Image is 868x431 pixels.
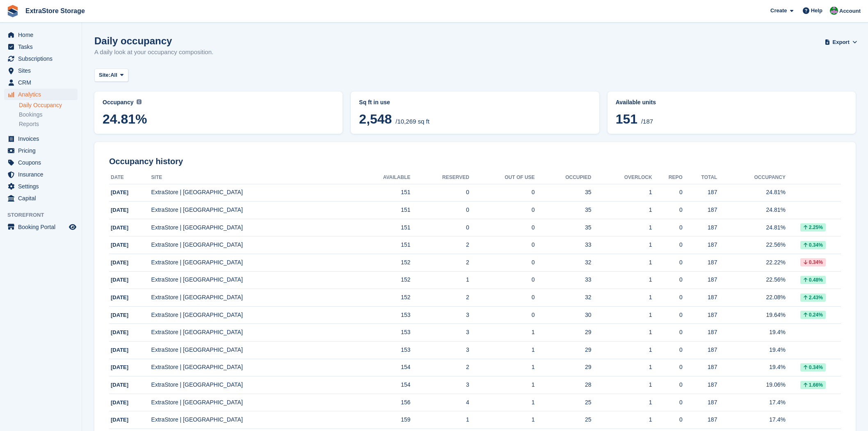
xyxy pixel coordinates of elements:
[411,359,469,376] td: 2
[4,65,78,76] a: menu
[99,71,110,79] span: Site:
[469,171,535,184] th: Out of Use
[151,171,351,184] th: Site
[535,275,592,284] div: 33
[717,271,786,289] td: 22.56%
[110,71,117,79] span: All
[411,324,469,342] td: 3
[7,5,19,17] img: stora-icon-8386f47178a22dfd0bd8f6a31ec36ba5ce8667c1dd55bd0f319d3a0aa187defe.svg
[351,394,411,411] td: 156
[151,184,351,202] td: ExtraStore | [GEOGRAPHIC_DATA]
[717,236,786,254] td: 22.56%
[4,193,78,204] a: menu
[592,275,652,284] div: 1
[351,359,411,376] td: 154
[717,324,786,342] td: 19.4%
[94,35,213,46] h1: Daily occupancy
[469,306,535,324] td: 0
[18,53,67,64] span: Subscriptions
[717,411,786,429] td: 17.4%
[111,417,128,423] span: [DATE]
[683,236,717,254] td: 187
[151,289,351,307] td: ExtraStore | [GEOGRAPHIC_DATA]
[800,311,826,319] div: 0.24%
[683,324,717,342] td: 187
[359,99,390,105] span: Sq ft in use
[411,184,469,202] td: 0
[18,169,67,180] span: Insurance
[717,171,786,184] th: Occupancy
[111,189,128,195] span: [DATE]
[800,223,826,232] div: 2.25%
[411,394,469,411] td: 4
[641,118,653,125] span: /187
[592,293,652,302] div: 1
[111,225,128,231] span: [DATE]
[683,394,717,411] td: 187
[18,145,67,156] span: Pricing
[652,171,683,184] th: Repo
[411,202,469,219] td: 0
[351,202,411,219] td: 151
[4,29,78,41] a: menu
[4,157,78,168] a: menu
[351,411,411,429] td: 159
[351,236,411,254] td: 151
[535,328,592,337] div: 29
[351,342,411,359] td: 153
[103,98,334,107] abbr: Current percentage of sq ft occupied
[839,7,861,15] span: Account
[469,289,535,307] td: 0
[151,219,351,236] td: ExtraStore | [GEOGRAPHIC_DATA]
[22,4,88,18] a: ExtraStore Storage
[592,415,652,424] div: 1
[351,254,411,272] td: 152
[18,65,67,76] span: Sites
[652,275,683,284] div: 0
[683,184,717,202] td: 187
[469,376,535,394] td: 1
[151,236,351,254] td: ExtraStore | [GEOGRAPHIC_DATA]
[351,271,411,289] td: 152
[652,188,683,197] div: 0
[717,394,786,411] td: 17.4%
[652,328,683,337] div: 0
[109,157,841,166] h2: Occupancy history
[717,306,786,324] td: 19.64%
[111,312,128,318] span: [DATE]
[683,171,717,184] th: Total
[592,188,652,197] div: 1
[535,293,592,302] div: 32
[535,223,592,232] div: 35
[535,346,592,354] div: 29
[717,376,786,394] td: 19.06%
[18,133,67,144] span: Invoices
[811,7,822,15] span: Help
[4,53,78,64] a: menu
[800,363,826,371] div: 0.34%
[683,202,717,219] td: 187
[535,398,592,407] div: 25
[18,181,67,192] span: Settings
[7,211,82,219] span: Storefront
[111,277,128,283] span: [DATE]
[411,342,469,359] td: 3
[18,77,67,88] span: CRM
[151,202,351,219] td: ExtraStore | [GEOGRAPHIC_DATA]
[535,258,592,267] div: 32
[469,324,535,342] td: 1
[151,342,351,359] td: ExtraStore | [GEOGRAPHIC_DATA]
[411,254,469,272] td: 2
[683,289,717,307] td: 187
[351,184,411,202] td: 151
[351,306,411,324] td: 153
[652,415,683,424] div: 0
[535,363,592,371] div: 29
[469,184,535,202] td: 0
[395,118,429,125] span: /10,269 sq ft
[111,382,128,388] span: [DATE]
[111,399,128,406] span: [DATE]
[469,359,535,376] td: 1
[652,241,683,249] div: 0
[411,271,469,289] td: 1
